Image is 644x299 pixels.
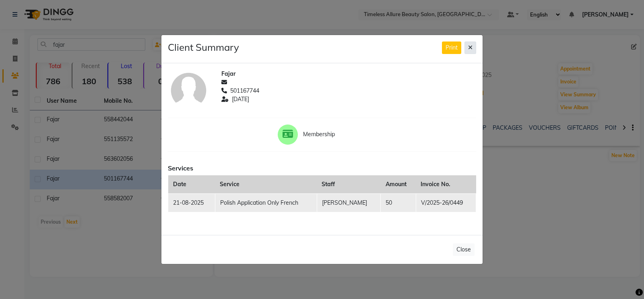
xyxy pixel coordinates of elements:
[416,193,476,212] td: V/2025-26/0449
[168,193,215,212] td: 21-08-2025
[416,175,476,194] th: Invoice No.
[317,175,380,194] th: Staff
[442,42,461,54] button: Print
[221,70,235,78] span: Fajar
[215,193,317,212] td: Polish Application Only French
[381,175,416,194] th: Amount
[168,175,215,194] th: Date
[453,243,475,256] button: Close
[230,87,259,95] span: 501167744
[215,175,317,194] th: Service
[303,130,366,139] span: Membership
[317,193,380,212] td: [PERSON_NAME]
[168,164,476,172] h6: Services
[381,193,416,212] td: 50
[168,42,239,53] h4: Client Summary
[232,95,249,104] span: [DATE]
